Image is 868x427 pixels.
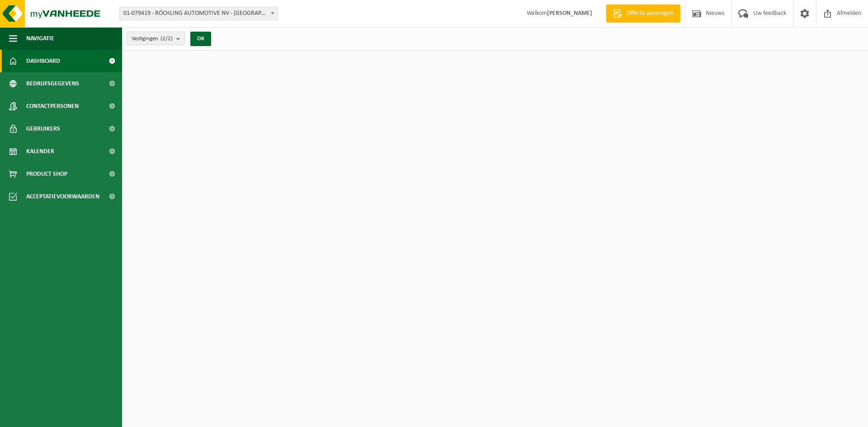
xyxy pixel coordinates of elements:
count: (2/2) [160,36,173,42]
span: Bedrijfsgegevens [26,72,79,95]
span: Product Shop [26,163,67,185]
span: Gebruikers [26,117,60,140]
span: Dashboard [26,50,60,72]
strong: [PERSON_NAME] [547,10,592,17]
span: Acceptatievoorwaarden [26,185,99,208]
span: 01-079419 - RÖCHLING AUTOMOTIVE NV - GIJZEGEM [119,7,278,20]
a: Offerte aanvragen [606,5,680,23]
button: Vestigingen(2/2) [127,32,185,45]
span: Navigatie [26,27,54,50]
span: Vestigingen [132,32,173,46]
span: Offerte aanvragen [624,9,676,18]
span: 01-079419 - RÖCHLING AUTOMOTIVE NV - GIJZEGEM [120,7,277,20]
span: Contactpersonen [26,95,79,117]
button: OK [190,32,211,46]
span: Kalender [26,140,54,163]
